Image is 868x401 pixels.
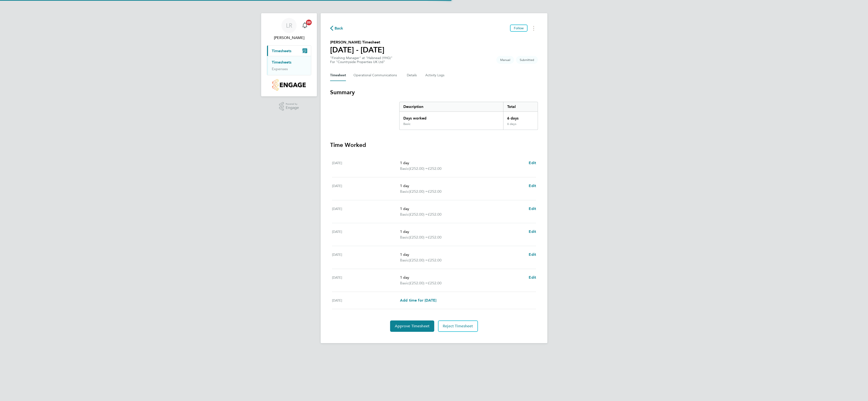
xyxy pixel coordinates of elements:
[332,229,400,240] div: [DATE]
[332,206,400,217] div: [DATE]
[400,102,503,111] div: Description
[529,275,536,280] a: Edit
[409,235,428,239] span: (£252.00) =
[428,189,442,194] span: £252.00
[529,229,536,234] span: Edit
[330,141,538,149] h3: Time Worked
[399,102,538,130] div: Summary
[286,102,299,106] span: Powered by
[428,166,442,171] span: £252.00
[425,70,445,81] button: Activity Logs
[332,298,400,303] div: [DATE]
[330,45,384,55] h1: [DATE] - [DATE]
[438,320,478,332] button: Reject Timesheet
[330,25,343,31] button: Back
[510,25,528,32] button: Follow
[400,212,409,217] span: Basic
[407,70,418,81] button: Details
[400,252,525,257] p: 1 day
[400,257,409,263] span: Basic
[529,160,536,166] a: Edit
[514,26,524,30] span: Follow
[330,56,392,64] div: "Finishing Manager" at "Halsnead (YHG)"
[529,206,536,212] a: Edit
[503,102,538,111] div: Total
[400,112,503,122] div: Days worked
[400,183,525,189] p: 1 day
[300,18,310,33] a: 20
[395,324,430,328] span: Approve Timesheet
[400,235,409,240] span: Basic
[400,160,525,166] p: 1 day
[400,280,409,286] span: Basic
[496,56,514,64] span: This timesheet was manually created.
[503,122,538,130] div: 6 days
[400,229,525,235] p: 1 day
[332,275,400,286] div: [DATE]
[332,252,400,263] div: [DATE]
[428,281,442,285] span: £252.00
[428,212,442,217] span: £252.00
[330,89,538,96] h3: Summary
[267,18,311,41] a: LR[PERSON_NAME]
[353,70,399,81] button: Operational Communications
[529,252,536,257] a: Edit
[332,160,400,171] div: [DATE]
[400,298,436,303] a: Add time for [DATE]
[529,183,536,188] span: Edit
[400,206,525,212] p: 1 day
[503,112,538,122] div: 6 days
[390,320,434,332] button: Approve Timesheet
[261,13,317,96] nav: Main navigation
[267,35,311,41] span: Lee Roche
[403,122,410,126] div: Basic
[529,229,536,235] a: Edit
[529,183,536,189] a: Edit
[428,235,442,239] span: £252.00
[330,70,346,81] button: Timesheet
[286,106,299,110] span: Engage
[272,60,291,64] a: Timesheets
[400,275,525,280] p: 1 day
[409,189,428,194] span: (£252.00) =
[286,22,292,29] span: LR
[330,39,384,45] h2: [PERSON_NAME] Timesheet
[330,60,392,64] div: For "Countryside Properties UK Ltd"
[330,89,538,332] section: Timesheet
[272,67,288,71] a: Expenses
[529,206,536,211] span: Edit
[306,20,312,25] span: 20
[529,275,536,280] span: Edit
[428,258,442,262] span: £252.00
[409,281,428,285] span: (£252.00) =
[400,189,409,194] span: Basic
[529,25,538,32] button: Timesheets Menu
[409,258,428,262] span: (£252.00) =
[332,183,400,194] div: [DATE]
[409,166,428,171] span: (£252.00) =
[267,79,311,91] a: Go to home page
[272,49,291,53] span: Timesheets
[400,298,436,303] span: Add time for [DATE]
[400,166,409,171] span: Basic
[529,252,536,257] span: Edit
[443,324,473,328] span: Reject Timesheet
[409,212,428,217] span: (£252.00) =
[279,102,299,111] a: Powered byEngage
[272,79,306,91] img: countryside-properties-logo-retina.png
[529,161,536,165] span: Edit
[335,26,343,31] span: Back
[267,56,311,75] div: Timesheets
[516,56,538,64] span: This timesheet is Submitted.
[267,46,311,56] button: Timesheets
